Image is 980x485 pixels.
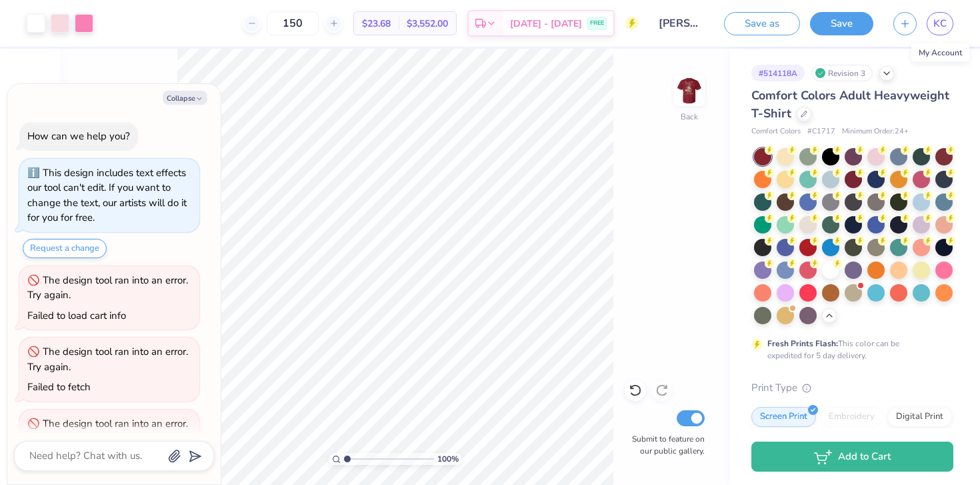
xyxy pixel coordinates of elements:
div: Digital Print [887,407,952,427]
a: KC [927,12,953,35]
button: Collapse [163,91,207,105]
div: The design tool ran into an error. Try again. [27,417,188,446]
span: KC [933,16,947,31]
button: Add to Cart [751,442,953,472]
button: Request a change [23,239,107,258]
span: # C1717 [807,126,835,137]
input: – – [267,11,319,35]
div: The design tool ran into an error. Try again. [27,345,188,374]
div: Revision 3 [811,65,873,81]
div: My Account [911,43,969,62]
span: $3,552.00 [407,17,448,31]
button: Save [810,12,873,35]
span: Comfort Colors Adult Heavyweight T-Shirt [751,87,949,121]
div: This color can be expedited for 5 day delivery. [767,338,931,362]
strong: Fresh Prints Flash: [767,338,838,349]
div: This design includes text effects our tool can't edit. If you want to change the text, our artist... [27,166,187,225]
div: Failed to load cart info [27,309,126,322]
input: Untitled Design [649,10,714,37]
span: 100 % [437,453,459,465]
div: Back [681,111,698,123]
div: Failed to fetch [27,380,91,394]
div: # 514118A [751,65,805,81]
img: Back [676,77,703,104]
div: Print Type [751,380,953,396]
span: [DATE] - [DATE] [510,17,582,31]
span: Comfort Colors [751,126,801,137]
div: The design tool ran into an error. Try again. [27,274,188,302]
span: FREE [590,19,604,28]
button: Save as [724,12,800,35]
div: Embroidery [820,407,883,427]
div: How can we help you? [27,129,130,143]
label: Submit to feature on our public gallery. [625,433,705,457]
div: Screen Print [751,407,816,427]
span: $23.68 [362,17,391,31]
span: Minimum Order: 24 + [842,126,909,137]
